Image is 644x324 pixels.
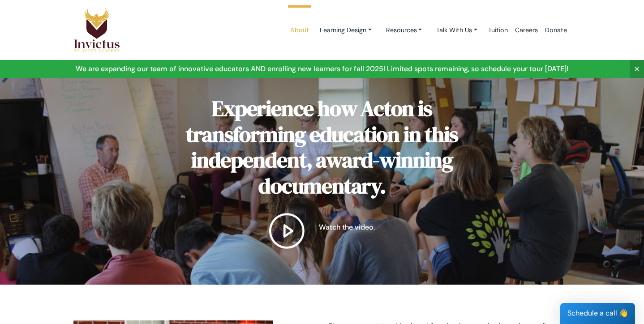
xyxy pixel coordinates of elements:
[379,22,429,38] a: Resources
[269,213,305,249] img: play button
[313,22,379,38] a: Learning Design
[73,8,120,52] img: Logo
[560,303,635,324] div: Schedule a call 👋
[319,222,375,233] p: Watch the video.
[511,11,541,49] a: Careers
[159,213,485,249] a: Watch the video.
[287,11,313,49] a: About
[429,22,485,38] a: Talk With Us
[485,11,511,49] a: Tuition
[159,96,485,199] h2: Experience how Acton is transforming education in this independent, award-winning documentary.
[541,11,571,49] a: Donate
